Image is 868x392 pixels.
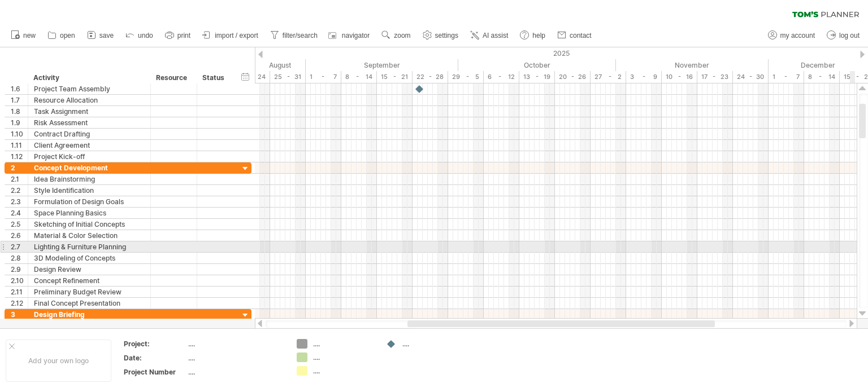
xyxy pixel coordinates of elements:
span: log out [839,32,860,39]
span: save [99,32,114,39]
div: Client Agreement [34,140,145,151]
div: .... [313,353,375,362]
span: zoom [394,32,410,39]
a: contact [554,28,595,43]
div: Risk Assessment [34,117,145,128]
span: settings [435,32,458,39]
span: filter/search [283,32,318,39]
div: 2.1 [11,174,28,184]
div: 13 - 19 [519,71,555,83]
div: Style Identification [34,185,145,196]
div: 10 - 16 [662,71,697,83]
div: Project Kick-off [34,151,145,162]
div: 1.6 [11,83,28,94]
div: 2.3 [11,196,28,207]
div: Space Planning Basics [34,208,145,218]
div: 25 - 31 [270,71,306,83]
div: Concept Development [34,162,145,173]
span: help [532,32,545,39]
a: settings [420,28,462,43]
div: 20 - 26 [555,71,591,83]
div: Sketching of Initial Concepts [34,219,145,230]
span: my account [780,32,815,39]
div: 1.12 [11,151,28,162]
div: .... [313,366,375,376]
div: 22 - 28 [413,71,448,83]
div: Date: [124,353,186,363]
div: Status [202,72,227,83]
div: 2.4 [11,208,28,218]
div: .... [313,339,375,349]
div: 2 [11,162,28,173]
div: 1 - 7 [769,71,804,83]
div: 8 - 14 [341,71,377,83]
div: 3 - 9 [626,71,662,83]
div: 2.9 [11,264,28,275]
div: Lighting & Furniture Planning [34,241,145,252]
div: Design Review [34,264,145,275]
div: 1.9 [11,117,28,128]
div: Project Team Assembly [34,83,145,94]
div: 3D Modeling of Concepts [34,253,145,263]
a: navigator [327,28,373,43]
div: 2.2 [11,185,28,196]
div: 27 - 2 [591,71,626,83]
div: Idea Brainstorming [34,174,145,184]
span: undo [138,32,153,39]
div: Final Concept Presentation [34,298,145,309]
span: print [177,32,190,39]
a: save [84,28,117,43]
a: zoom [379,28,414,43]
div: 15 - 21 [377,71,413,83]
div: 3 [11,309,28,320]
div: Resource [156,72,190,83]
a: filter/search [267,28,321,43]
div: Add your own logo [6,340,111,382]
div: Project Number [124,367,186,377]
div: 2.5 [11,219,28,230]
div: October 2025 [458,59,616,71]
div: .... [188,353,283,363]
div: Activity [33,72,144,83]
div: 24 - 30 [733,71,769,83]
div: 17 - 23 [697,71,733,83]
div: .... [402,339,464,349]
a: print [162,28,194,43]
span: import / export [215,32,258,39]
div: Contract Drafting [34,129,145,139]
span: navigator [342,32,370,39]
div: 2.6 [11,230,28,241]
div: November 2025 [616,59,769,71]
a: open [45,28,79,43]
div: Resource Allocation [34,95,145,105]
a: log out [824,28,863,43]
a: new [8,28,39,43]
div: 29 - 5 [448,71,484,83]
div: 1.7 [11,95,28,105]
div: Concept Refinement [34,275,145,286]
div: Preliminary Budget Review [34,287,145,297]
div: 2.7 [11,241,28,252]
a: help [517,28,549,43]
span: open [60,32,75,39]
div: September 2025 [306,59,458,71]
div: Material & Color Selection [34,230,145,241]
div: 2.11 [11,287,28,297]
div: .... [188,339,283,349]
div: Formulation of Design Goals [34,196,145,207]
div: 2.12 [11,298,28,309]
div: 1 - 7 [306,71,341,83]
a: AI assist [467,28,511,43]
span: AI assist [483,32,508,39]
div: 1.11 [11,140,28,151]
div: 1.8 [11,106,28,117]
a: undo [123,28,157,43]
div: 1.10 [11,129,28,139]
div: 6 - 12 [484,71,519,83]
div: Task Assignment [34,106,145,117]
div: 2.8 [11,253,28,263]
span: new [23,32,36,39]
a: import / export [199,28,262,43]
a: my account [765,28,818,43]
div: Design Briefing [34,309,145,320]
